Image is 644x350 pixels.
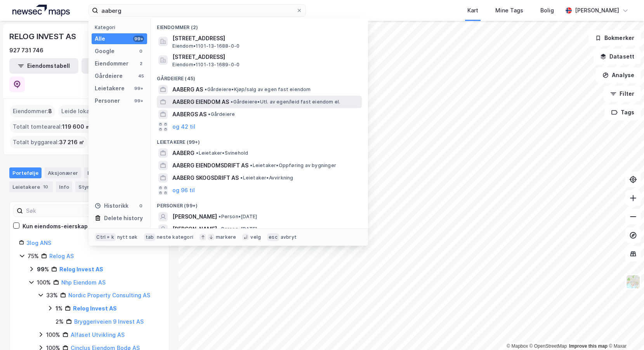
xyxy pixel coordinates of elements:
a: Bryggeriveien 9 Invest AS [74,318,144,325]
div: esc [267,233,279,241]
a: Relog Invest AS [73,305,117,312]
span: • [205,86,207,92]
div: Gårdeiere (45) [151,69,368,83]
div: 99% [37,265,49,274]
div: Leietakere [95,84,125,93]
div: 45 [138,73,144,79]
div: 2 [138,60,144,67]
input: Søk [23,205,108,217]
div: avbryt [281,234,297,240]
div: Bolig [540,6,554,15]
div: Leide lokasjoner : [58,105,113,117]
div: Eiendommer [84,167,132,178]
iframe: Chat Widget [605,313,644,350]
div: neste kategori [157,234,193,240]
button: Filter [604,86,641,102]
span: • [219,214,221,219]
div: Alle [95,34,105,43]
span: 8 [48,107,52,116]
img: Z [626,274,641,289]
div: Historikk [95,201,128,210]
div: Totalt tomteareal : [10,121,94,133]
input: Søk på adresse, matrikkel, gårdeiere, leietakere eller personer [98,5,296,16]
div: nytt søk [117,234,138,240]
div: Totalt byggareal : [10,136,87,148]
a: Nordic Property Consulting AS [68,292,150,298]
span: AABERG [172,148,194,158]
span: AABERG SKOGSDRIFT AS [172,173,239,183]
span: • [196,150,198,156]
div: 2% [56,317,64,326]
a: Alfaset Utvikling AS [71,331,125,338]
span: Leietaker • Avvirkning [240,175,293,181]
div: tab [144,233,156,241]
button: Analyse [596,67,641,83]
div: 99+ [133,85,144,91]
span: [STREET_ADDRESS] [172,52,359,62]
span: AABERGS AS [172,110,207,119]
div: Delete history [104,214,143,223]
img: logo.a4113a55bc3d86da70a041830d287a7e.svg [12,5,70,16]
div: Kategori [95,24,147,30]
span: Eiendom • 1101-13-1689-0-0 [172,62,240,68]
div: Kun eiendoms-eierskap [23,222,88,231]
div: 75% [28,252,39,261]
div: Eiendommer (2) [151,18,368,32]
div: Personer (99+) [151,197,368,210]
button: og 96 til [172,186,195,195]
span: [PERSON_NAME] [172,224,217,234]
span: AABERG AS [172,85,203,94]
a: Mapbox [507,343,528,349]
span: Person • [DATE] [219,214,257,220]
span: Person • [DATE] [219,226,257,232]
span: 119 600 ㎡ [62,122,91,131]
span: • [219,226,221,232]
a: Relog AS [49,253,74,259]
span: Gårdeiere • Kjøp/salg av egen fast eiendom [205,86,311,93]
div: 10 [42,183,50,191]
button: og 42 til [172,122,195,131]
span: Leietaker • Svinehold [196,150,248,156]
span: • [231,99,233,105]
div: Personer [95,96,120,105]
button: Bokmerker [588,30,641,46]
div: 100% [46,330,60,340]
span: [STREET_ADDRESS] [172,34,359,43]
div: Leietakere (99+) [151,133,368,147]
span: AABERG EIENDOM AS [172,97,229,107]
div: velg [250,234,261,240]
div: Kart [467,6,478,15]
div: 99+ [133,36,144,42]
span: 37 216 ㎡ [59,138,84,147]
div: Google [95,47,115,56]
span: • [250,162,252,168]
span: • [208,111,210,117]
div: 0 [138,203,144,209]
button: Eiendomstabell [9,58,78,74]
div: Leietakere [9,181,53,192]
div: Portefølje [9,167,42,178]
span: • [240,175,243,181]
div: 1% [56,304,62,313]
div: 99+ [133,98,144,104]
div: Aksjonærer [45,167,81,178]
span: AABERG EIENDOMSDRIFT AS [172,161,248,170]
span: Gårdeiere • Utl. av egen/leid fast eiendom el. [231,99,340,105]
div: Ctrl + k [95,233,116,241]
div: 927 731 746 [9,46,43,55]
div: [PERSON_NAME] [575,6,619,15]
div: markere [216,234,236,240]
span: Leietaker • Oppføring av bygninger [250,162,336,169]
a: Nhp Eiendom AS [61,279,106,286]
div: Eiendommer [95,59,128,68]
a: OpenStreetMap [529,343,567,349]
div: Kontrollprogram for chat [605,313,644,350]
span: Eiendom • 1101-13-1688-0-0 [172,43,240,49]
div: Styret [75,181,107,192]
div: RELOG INVEST AS [9,30,78,43]
div: 33% [46,291,58,300]
div: 0 [138,48,144,54]
a: 3log ANS [26,240,51,246]
div: Gårdeiere [95,71,123,81]
a: Improve this map [569,343,608,349]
